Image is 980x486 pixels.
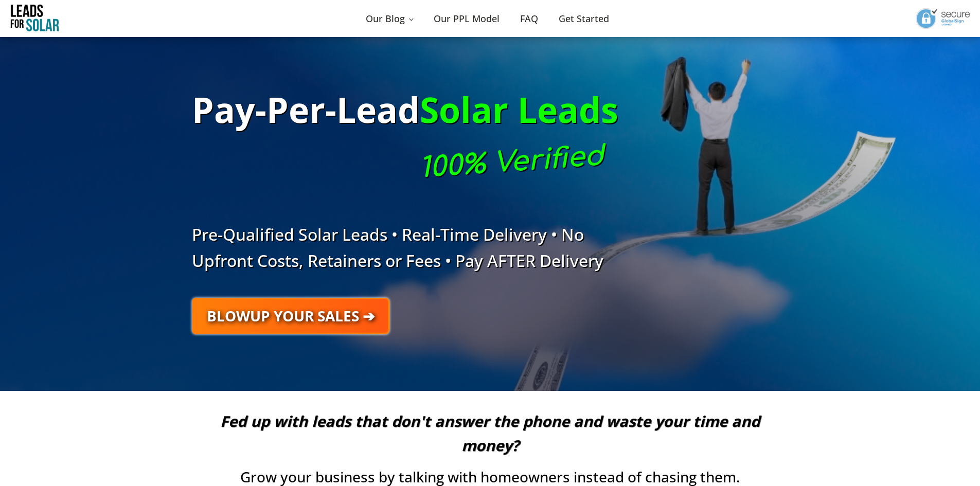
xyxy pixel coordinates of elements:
[355,1,423,37] a: Our Blog
[420,83,618,136] span: Solar Leads
[190,136,610,211] div: 100% Verified
[192,298,389,334] a: BLOWUP YOUR SALES ➔
[220,411,760,455] i: Fed up with leads that don't answer the phone and waste your time and money?
[510,1,548,37] a: FAQ
[192,201,616,274] h2: Pre-Qualified Solar Leads • Real-Time Delivery • No Upfront Costs, Retainers or Fees • Pay AFTER ...
[192,83,878,146] h1: Pay-Per-Lead
[548,1,619,37] a: Get Started
[423,1,510,37] a: Our PPL Model
[916,8,970,29] img: Leads For Solar Home Page
[10,3,59,34] img: Leads For Solar Home Page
